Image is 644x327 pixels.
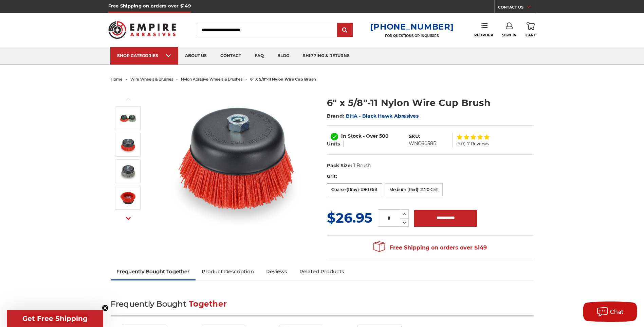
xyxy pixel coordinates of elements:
[119,189,136,206] img: red nylon wire bristle cup brush 6 inch
[250,77,316,82] span: 6" x 5/8"-11 nylon wire cup brush
[370,34,454,38] p: FOR QUESTIONS OR INQUIRIES
[260,264,293,279] a: Reviews
[327,141,340,147] span: Units
[474,33,493,37] span: Reorder
[271,47,296,65] a: blog
[111,299,186,309] span: Frequently Bought
[502,33,517,37] span: Sign In
[526,33,536,37] span: Cart
[498,3,536,13] a: CONTACT US
[117,53,171,58] div: SHOP CATEGORIES
[474,22,493,37] a: Reorder
[214,47,248,65] a: contact
[7,310,103,327] div: Get Free ShippingClose teaser
[120,211,136,226] button: Next
[111,264,196,279] a: Frequently Bought Together
[196,264,260,279] a: Product Description
[409,133,420,140] dt: SKU:
[111,77,123,82] a: home
[456,141,465,146] span: (5.0)
[181,77,242,82] a: nylon abrasive wheels & brushes
[353,162,371,169] dd: 1 Brush
[130,77,173,82] a: wire wheels & brushes
[409,140,437,147] dd: WNC6058R
[370,22,454,32] a: [PHONE_NUMBER]
[610,309,624,315] span: Chat
[327,162,352,169] dt: Pack Size:
[346,113,419,119] a: BHA - Black Hawk Abrasives
[248,47,271,65] a: faq
[379,133,389,139] span: 500
[108,17,176,43] img: Empire Abrasives
[526,22,536,37] a: Cart
[189,299,227,309] span: Together
[293,264,350,279] a: Related Products
[178,47,214,65] a: about us
[102,305,109,311] button: Close teaser
[363,133,378,139] span: - Over
[327,113,345,119] span: Brand:
[583,302,637,322] button: Chat
[327,209,372,226] span: $26.95
[327,96,534,109] h1: 6" x 5/8"-11 Nylon Wire Cup Brush
[296,47,356,65] a: shipping & returns
[119,163,136,180] img: 6" Nylon Cup Brush, gray coarse
[327,173,534,180] label: Grit:
[341,133,362,139] span: In Stock
[338,23,352,37] input: Submit
[169,89,305,225] img: 6" x 5/8"-11 Nylon Wire Wheel Cup Brushes
[22,314,88,323] span: Get Free Shipping
[467,141,489,146] span: 7 Reviews
[119,136,136,153] img: 6" Nylon Cup Brush, red medium
[120,92,136,106] button: Previous
[119,110,136,127] img: 6" x 5/8"-11 Nylon Wire Wheel Cup Brushes
[373,241,487,255] span: Free Shipping on orders over $149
